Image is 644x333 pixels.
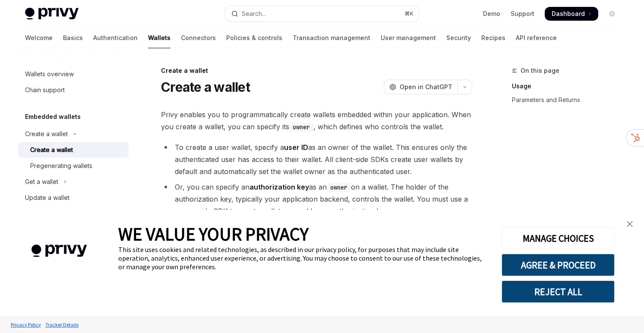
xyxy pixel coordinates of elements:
[249,183,309,191] strong: authorization key
[18,82,129,98] a: Chain support
[25,209,66,219] div: Import a wallet
[512,93,626,107] a: Parameters and Returns
[384,80,458,94] button: Open in ChatGPT
[293,28,370,48] a: Transaction management
[30,161,92,171] div: Pregenerating wallets
[289,122,313,132] code: owner
[18,174,129,190] button: Toggle Get a wallet section
[621,215,638,233] a: close banner
[512,79,626,93] a: Usage
[18,126,129,142] button: Toggle Create a wallet section
[161,141,472,177] li: To create a user wallet, specify a as an owner of the wallet. This ensures only the authenticated...
[18,206,129,221] button: Toggle Import a wallet section
[25,69,74,79] div: Wallets overview
[63,28,83,48] a: Basics
[552,9,585,18] span: Dashboard
[502,280,615,303] button: REJECT ALL
[327,183,351,192] code: owner
[502,254,615,276] button: AGREE & PROCEED
[242,9,266,19] div: Search...
[18,158,129,174] a: Pregenerating wallets
[161,66,472,75] div: Create a wallet
[605,7,619,21] button: Toggle dark mode
[25,129,68,139] div: Create a wallet
[18,66,129,82] a: Wallets overview
[9,317,43,332] a: Privacy Policy
[43,317,81,332] a: Tracker Details
[381,28,436,48] a: User management
[93,28,138,48] a: Authentication
[284,143,308,152] strong: user ID
[25,112,81,122] h5: Embedded wallets
[627,221,633,227] img: close banner
[226,28,282,48] a: Policies & controls
[30,145,73,155] div: Create a wallet
[446,28,471,48] a: Security
[511,9,534,18] a: Support
[400,83,452,91] span: Open in ChatGPT
[18,190,129,205] a: Update a wallet
[25,193,69,203] div: Update a wallet
[481,28,505,48] a: Recipes
[25,177,58,187] div: Get a wallet
[25,85,65,95] div: Chain support
[13,232,105,270] img: company logo
[225,6,419,22] button: Open search
[545,7,598,21] a: Dashboard
[483,9,500,18] a: Demo
[516,28,557,48] a: API reference
[25,28,53,48] a: Welcome
[161,79,250,95] h1: Create a wallet
[181,28,216,48] a: Connectors
[161,181,472,217] li: Or, you can specify an as an on a wallet. The holder of the authorization key, typically your app...
[161,109,472,133] span: Privy enables you to programmatically create wallets embedded within your application. When you c...
[404,10,414,17] span: ⌘ K
[18,142,129,158] a: Create a wallet
[502,227,615,249] button: MANAGE CHOICES
[148,28,170,48] a: Wallets
[25,8,79,20] img: light logo
[118,245,489,271] div: This site uses cookies and related technologies, as described in our privacy policy, for purposes...
[118,223,309,245] span: WE VALUE YOUR PRIVACY
[521,65,559,76] span: On this page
